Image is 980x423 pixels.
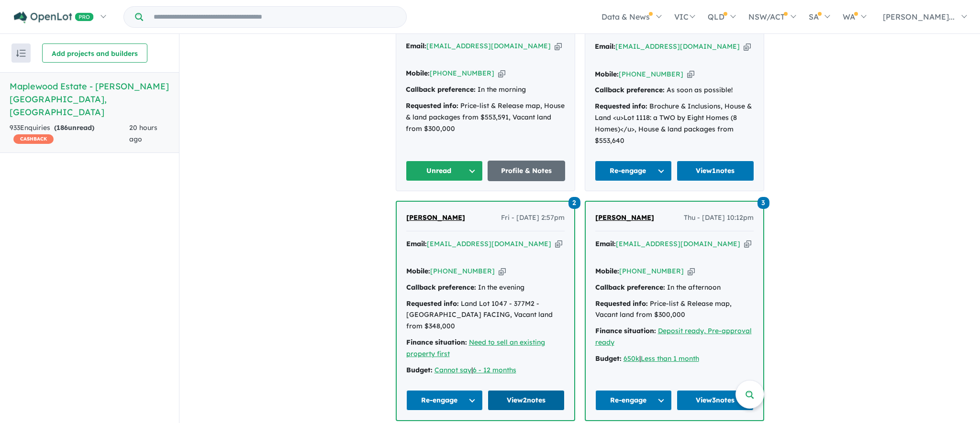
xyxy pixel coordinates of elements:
img: sort.svg [16,50,26,57]
button: Copy [744,42,751,52]
button: Copy [555,239,562,249]
div: | [595,353,754,365]
a: [EMAIL_ADDRESS][DOMAIN_NAME] [615,42,740,51]
span: [PERSON_NAME] [406,213,465,222]
button: Copy [744,239,751,249]
a: Deposit ready, Pre-approval ready [595,326,752,347]
strong: Budget: [406,366,433,374]
strong: Callback preference: [595,86,665,94]
span: 20 hours ago [129,123,157,143]
div: | [406,365,565,376]
strong: Requested info: [595,299,648,308]
button: Re-engage [595,161,672,181]
span: [PERSON_NAME]... [883,12,955,22]
span: 2 [568,197,580,209]
a: Less than 1 month [641,354,699,363]
strong: Email: [406,239,427,248]
button: Re-engage [595,390,672,411]
strong: Email: [595,239,616,248]
span: [PERSON_NAME] [595,213,654,222]
h5: Maplewood Estate - [PERSON_NAME][GEOGRAPHIC_DATA] , [GEOGRAPHIC_DATA] [10,80,169,119]
span: CASHBACK [13,134,54,144]
div: In the afternoon [595,282,754,293]
button: Add projects and builders [42,43,147,63]
a: View3notes [677,390,754,411]
a: [PERSON_NAME] [406,212,465,224]
strong: Budget: [595,354,622,363]
input: Try estate name, suburb, builder or developer [145,7,404,27]
a: 650k [624,354,639,363]
strong: Email: [595,42,615,51]
a: [PHONE_NUMBER] [619,267,684,275]
a: Need to sell an existing property first [406,338,545,358]
a: Profile & Notes [488,161,565,181]
strong: Email: [406,42,426,50]
a: [EMAIL_ADDRESS][DOMAIN_NAME] [427,239,551,248]
a: [PHONE_NUMBER] [430,267,495,275]
div: Price-list & Release map, Vacant land from $300,000 [595,298,754,321]
strong: Mobile: [595,70,619,78]
strong: Mobile: [595,267,619,275]
strong: Callback preference: [595,283,665,292]
div: In the evening [406,282,565,293]
div: Price-list & Release map, House & land packages from $553,591, Vacant land from $300,000 [406,100,565,134]
div: 933 Enquir ies [10,122,129,145]
a: [PERSON_NAME] [595,212,654,224]
strong: Callback preference: [406,85,476,94]
img: Openlot PRO Logo White [14,11,94,23]
span: 3 [757,197,769,209]
button: Copy [687,69,694,79]
button: Re-engage [406,390,483,411]
a: [EMAIL_ADDRESS][DOMAIN_NAME] [426,42,551,50]
a: View1notes [677,161,754,181]
strong: Callback preference: [406,283,476,292]
button: Copy [555,41,562,51]
button: Copy [499,266,506,276]
strong: Requested info: [406,101,458,110]
strong: Finance situation: [595,326,656,335]
div: Brochure & Inclusions, House & Land <u>Lot 1118: a TWO by Eight Homes (8 Homes)</u>, House & land... [595,101,754,146]
strong: Finance situation: [406,338,467,347]
a: [EMAIL_ADDRESS][DOMAIN_NAME] [616,239,740,248]
strong: ( unread) [54,123,94,132]
a: 6 - 12 months [473,366,516,374]
span: Fri - [DATE] 2:57pm [501,212,565,224]
a: View2notes [488,390,565,411]
a: Cannot say [434,366,471,374]
div: As soon as possible! [595,85,754,96]
button: Copy [688,266,695,276]
span: Thu - [DATE] 10:12pm [684,212,754,224]
div: In the morning [406,84,565,96]
strong: Requested info: [406,299,459,308]
a: [PHONE_NUMBER] [619,70,683,78]
strong: Requested info: [595,102,647,110]
a: 3 [757,195,769,208]
a: [PHONE_NUMBER] [430,69,494,77]
button: Copy [498,68,505,78]
a: 2 [568,195,580,208]
span: 186 [56,123,68,132]
strong: Mobile: [406,69,430,77]
button: Unread [406,161,483,181]
strong: Mobile: [406,267,430,275]
div: Land Lot 1047 - 377M2 - [GEOGRAPHIC_DATA] FACING, Vacant land from $348,000 [406,298,565,332]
